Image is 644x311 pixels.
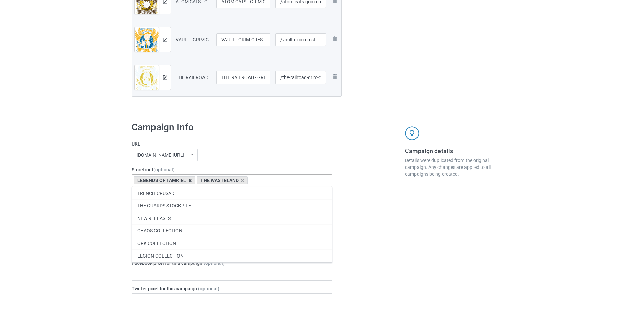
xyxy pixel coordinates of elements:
div: ORK COLLECTION [132,237,332,249]
h3: Campaign details [405,147,507,155]
div: Details were duplicated from the original campaign. Any changes are applied to all campaigns bein... [405,157,507,177]
img: svg+xml;base64,PD94bWwgdmVyc2lvbj0iMS4wIiBlbmNvZGluZz0iVVRGLTgiPz4KPHN2ZyB3aWR0aD0iNDJweCIgaGVpZ2... [405,126,419,140]
img: svg+xml;base64,PD94bWwgdmVyc2lvbj0iMS4wIiBlbmNvZGluZz0iVVRGLTgiPz4KPHN2ZyB3aWR0aD0iMTRweCIgaGVpZ2... [163,38,167,42]
div: LEGION COLLECTION [132,249,332,262]
label: Facebook pixel for this campaign [132,260,332,266]
div: THE WASTELAND [197,176,248,184]
div: TRENCH CRUSADE [132,187,332,199]
h1: Campaign Info [132,121,332,133]
div: [DOMAIN_NAME][URL] [137,153,184,157]
span: (optional) [153,167,175,172]
div: CHAOS COLLECTION [132,224,332,237]
span: (optional) [204,260,225,266]
div: VAULT - GRIM CREST.png [176,36,212,43]
img: original.png [135,27,159,53]
label: Twitter pixel for this campaign [132,285,332,292]
label: URL [132,140,332,147]
img: svg+xml;base64,PD94bWwgdmVyc2lvbj0iMS4wIiBlbmNvZGluZz0iVVRGLTgiPz4KPHN2ZyB3aWR0aD0iMTRweCIgaGVpZ2... [163,75,167,80]
span: (optional) [198,286,219,291]
div: THE GUARDS STOCKPILE [132,199,332,212]
div: MARINE COLLECTION [132,262,332,274]
img: svg+xml;base64,PD94bWwgdmVyc2lvbj0iMS4wIiBlbmNvZGluZz0iVVRGLTgiPz4KPHN2ZyB3aWR0aD0iMjhweCIgaGVpZ2... [331,35,339,43]
div: THE RAILROAD - GRIM CREST.png [176,74,212,81]
img: svg+xml;base64,PD94bWwgdmVyc2lvbj0iMS4wIiBlbmNvZGluZz0iVVRGLTgiPz4KPHN2ZyB3aWR0aD0iMjhweCIgaGVpZ2... [331,73,339,81]
div: NEW RELEASES [132,212,332,224]
div: LEGENDS OF TAMRIEL [134,176,195,184]
img: original.png [135,65,159,91]
label: Storefront [132,166,332,173]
